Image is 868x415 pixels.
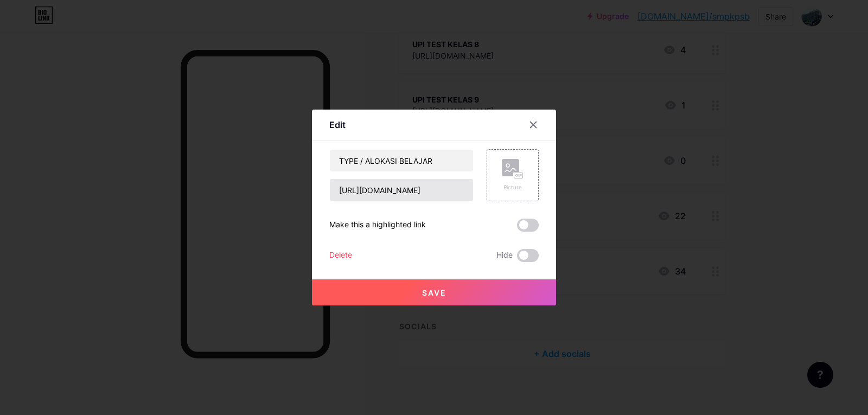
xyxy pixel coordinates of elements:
div: Picture [502,183,524,191]
span: Save [422,288,446,297]
span: Hide [496,249,513,262]
div: Edit [329,118,346,131]
input: URL [330,179,473,201]
input: Title [330,150,473,171]
button: Save [312,279,556,305]
div: Make this a highlighted link [329,219,426,232]
div: Delete [329,249,352,262]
